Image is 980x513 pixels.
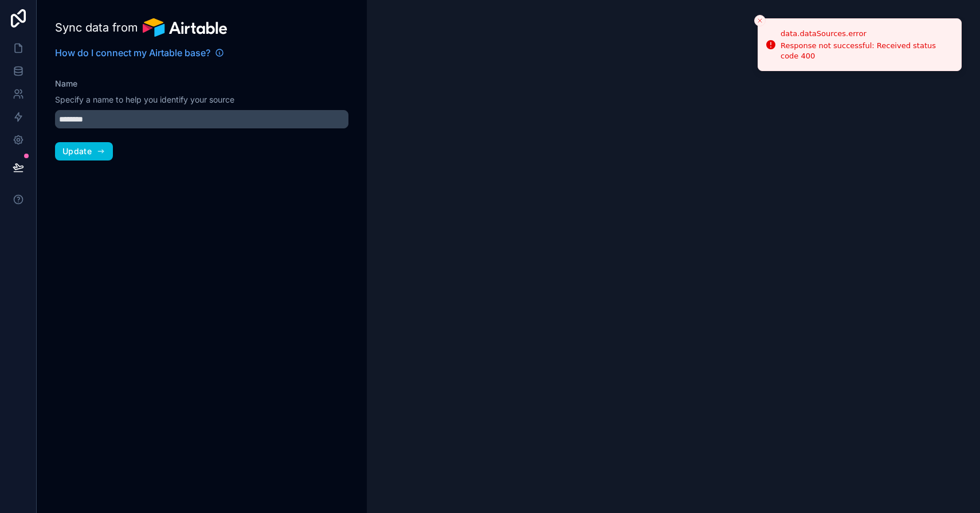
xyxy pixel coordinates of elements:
[55,46,224,60] a: How do I connect my Airtable base?
[143,18,227,37] img: Airtable logo
[55,78,77,89] label: Name
[62,146,92,156] span: Update
[781,41,952,61] div: Response not successful: Received status code 400
[55,142,113,160] button: Update
[781,28,952,40] div: data.dataSources.error
[55,94,348,105] p: Specify a name to help you identify your source
[55,46,210,60] span: How do I connect my Airtable base?
[754,15,766,26] button: Close toast
[55,19,138,36] span: Sync data from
